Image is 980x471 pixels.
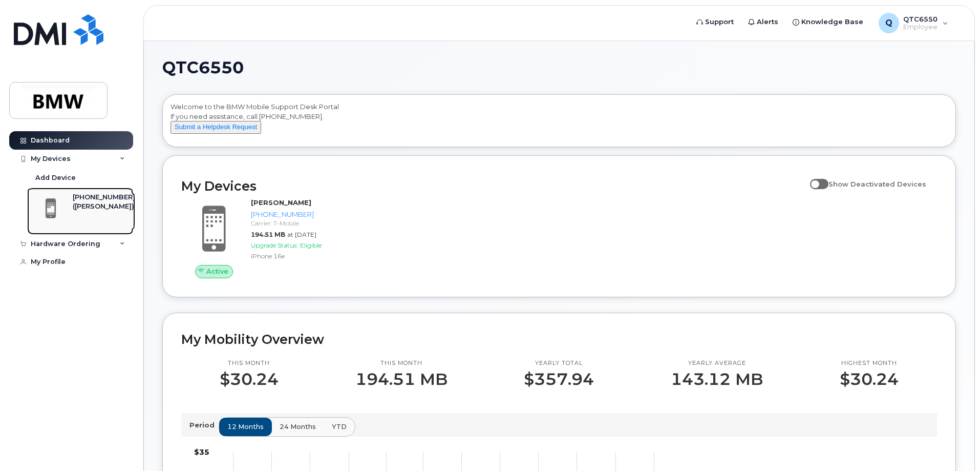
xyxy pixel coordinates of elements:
[671,359,763,367] p: Yearly average
[189,420,219,430] p: Period
[220,359,279,367] p: This month
[171,102,948,143] div: Welcome to the BMW Mobile Support Desk Portal If you need assistance, call [PHONE_NUMBER].
[355,370,448,388] p: 194.51 MB
[171,122,261,131] a: Submit a Helpdesk Request
[524,370,594,388] p: $357.94
[220,370,279,388] p: $30.24
[181,332,937,347] h2: My Mobility Overview
[300,241,322,249] span: Eligible
[251,210,357,219] div: [PHONE_NUMBER]
[840,359,899,367] p: Highest month
[810,174,818,182] input: Show Deactivated Devices
[828,180,926,188] span: Show Deactivated Devices
[332,422,347,432] span: YTD
[355,359,448,367] p: This month
[671,370,763,388] p: 143.12 MB
[287,231,316,238] span: at [DATE]
[251,252,357,260] div: iPhone 16e
[251,219,357,228] div: Carrier: T-Mobile
[280,422,316,432] span: 24 months
[171,121,261,134] button: Submit a Helpdesk Request
[181,198,361,278] a: Active[PERSON_NAME][PHONE_NUMBER]Carrier: T-Mobile194.51 MBat [DATE]Upgrade Status:EligibleiPhone...
[251,198,311,207] strong: [PERSON_NAME]
[524,359,594,367] p: Yearly total
[181,178,805,194] h2: My Devices
[194,447,209,457] tspan: $35
[162,60,244,75] span: QTC6550
[840,370,899,388] p: $30.24
[206,267,228,276] span: Active
[251,231,285,238] span: 194.51 MB
[935,426,972,463] iframe: Messenger Launcher
[251,241,298,249] span: Upgrade Status:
